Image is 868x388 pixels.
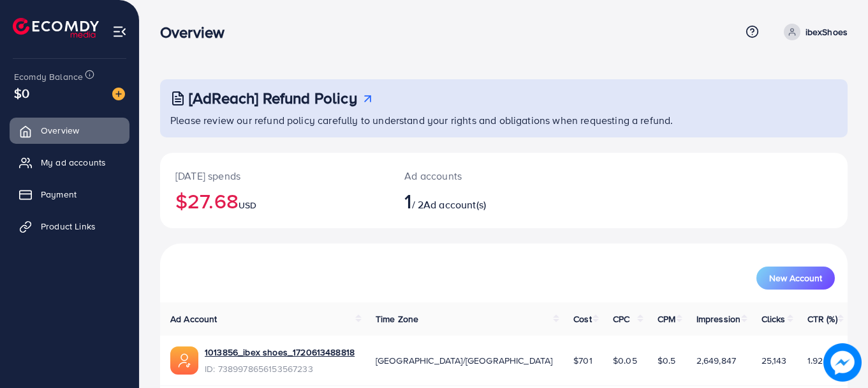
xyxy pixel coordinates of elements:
[175,168,374,183] p: [DATE] spends
[175,189,374,213] h2: $27.68
[170,113,840,128] p: Please review our refund policy carefully to understand your rights and obligations when requesti...
[10,182,129,207] a: Payment
[756,267,835,290] button: New Account
[41,220,96,233] span: Product Links
[404,189,546,213] h2: / 2
[41,156,106,169] span: My ad accounts
[41,188,77,201] span: Payment
[761,313,786,325] span: Clicks
[696,313,741,325] span: Impression
[13,18,99,38] img: logo
[41,124,79,137] span: Overview
[658,313,675,325] span: CPM
[807,313,837,325] span: CTR (%)
[696,354,736,367] span: 2,649,847
[14,84,29,102] span: $0
[160,23,235,42] h3: Overview
[404,168,546,183] p: Ad accounts
[10,150,129,175] a: My ad accounts
[376,313,418,325] span: Time Zone
[658,354,676,367] span: $0.5
[205,346,355,359] a: 1013856_ibex shoes_1720613488818
[205,362,355,375] span: ID: 7389978656153567233
[613,313,629,325] span: CPC
[573,313,592,325] span: Cost
[423,198,486,212] span: Ad account(s)
[573,354,592,367] span: $701
[10,118,129,143] a: Overview
[112,88,125,100] img: image
[807,354,823,367] span: 1.92
[112,24,127,39] img: menu
[189,89,357,107] h3: [AdReach] Refund Policy
[10,213,129,239] a: Product Links
[805,24,848,40] p: ibexShoes
[239,199,256,212] span: USD
[779,24,848,40] a: ibexShoes
[769,274,822,283] span: New Account
[376,354,553,367] span: [GEOGRAPHIC_DATA]/[GEOGRAPHIC_DATA]
[14,70,83,83] span: Ecomdy Balance
[613,354,637,367] span: $0.05
[404,186,411,215] span: 1
[170,313,217,325] span: Ad Account
[761,354,787,367] span: 25,143
[823,343,862,382] img: image
[170,346,198,375] img: ic-ads-acc.e4c84228.svg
